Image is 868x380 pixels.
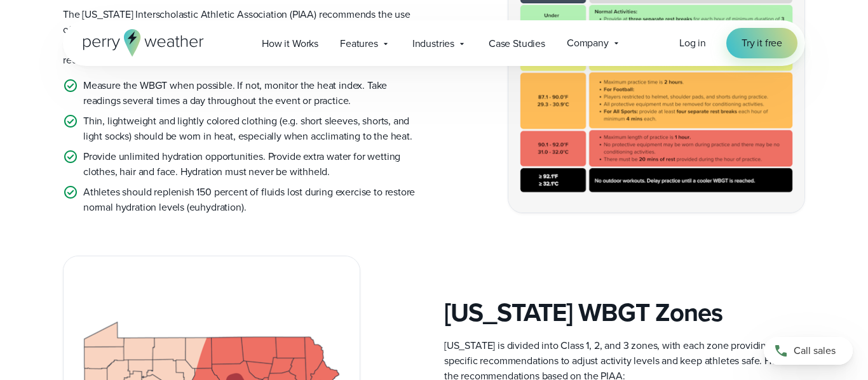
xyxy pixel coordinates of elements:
a: Call sales [764,337,853,365]
span: The [US_STATE] Interscholastic Athletic Association (PIAA) recommends the use of (WBGT) as the pr... [63,7,410,67]
a: How it Works [251,30,329,56]
span: Company [567,36,609,51]
p: Athletes should replenish 150 percent of fluids lost during exercise to restore normal hydration ... [83,185,424,215]
h3: [US_STATE] WBGT Zones [444,298,805,328]
span: Case Studies [489,36,545,51]
span: How it Works [262,36,318,51]
a: Try it free [726,28,797,58]
span: Industries [412,36,454,51]
a: Log in [679,36,706,51]
p: Thin, lightweight and lightly colored clothing (e.g. short sleeves, shorts, and light socks) shou... [83,114,424,144]
span: Log in [679,36,706,50]
p: Provide unlimited hydration opportunities. Provide extra water for wetting clothes, hair and face... [83,149,424,180]
span: Features [340,36,378,51]
span: Call sales [794,343,836,358]
p: Measure the WBGT when possible. If not, monitor the heat index. Take readings several times a day... [83,78,424,108]
span: Try it free [742,36,782,51]
a: Case Studies [478,30,556,56]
